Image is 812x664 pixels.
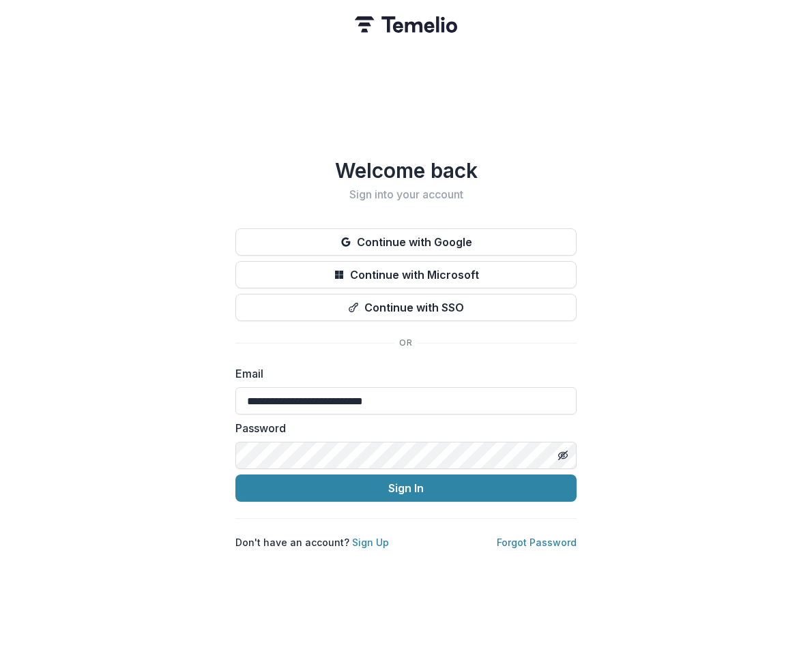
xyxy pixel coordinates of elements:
a: Sign Up [352,537,389,548]
button: Sign In [235,474,577,502]
p: Don't have an account? [235,535,389,549]
h1: Welcome back [235,158,577,183]
button: Continue with SSO [235,294,577,321]
label: Email [235,365,568,382]
button: Toggle password visibility [552,444,574,466]
label: Password [235,420,568,436]
button: Continue with Microsoft [235,261,577,288]
h2: Sign into your account [235,188,577,201]
button: Continue with Google [235,228,577,256]
a: Forgot Password [497,537,577,548]
img: Temelio [355,16,457,33]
